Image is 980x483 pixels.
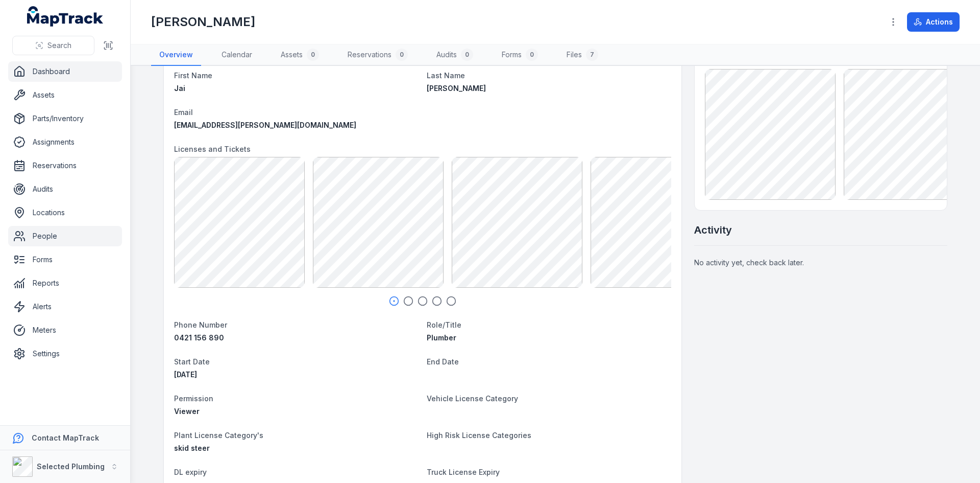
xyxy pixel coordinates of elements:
[8,249,122,270] a: Forms
[27,6,104,27] a: MapTrack
[8,226,122,246] a: People
[8,155,122,176] a: Reservations
[12,36,94,55] button: Search
[151,44,201,66] a: Overview
[8,320,122,340] a: Meters
[8,179,122,199] a: Audits
[428,44,481,66] a: Audits0
[174,468,207,476] span: DL expiry
[174,145,251,153] span: Licenses and Tickets
[526,49,538,61] div: 0
[174,320,227,329] span: Phone Number
[396,49,408,61] div: 0
[37,462,105,471] strong: Selected Plumbing
[586,49,598,61] div: 7
[174,108,193,117] span: Email
[8,108,122,129] a: Parts/Inventory
[8,202,122,223] a: Locations
[174,444,210,452] span: skid steer
[694,258,804,267] span: No activity yet, check back later.
[427,394,518,403] span: Vehicle License Category
[174,121,356,129] span: [EMAIL_ADDRESS][PERSON_NAME][DOMAIN_NAME]
[307,49,319,61] div: 0
[427,84,486,93] span: [PERSON_NAME]
[174,357,210,366] span: Start Date
[494,44,546,66] a: Forms0
[174,370,197,379] time: 10/14/2025, 12:00:00 AM
[151,14,255,30] h1: [PERSON_NAME]
[8,296,122,317] a: Alerts
[174,333,224,342] span: 0421 156 890
[558,44,606,66] a: Files7
[174,370,197,379] span: [DATE]
[427,357,459,366] span: End Date
[8,132,122,152] a: Assignments
[32,433,99,442] strong: Contact MapTrack
[174,407,200,416] span: Viewer
[427,431,531,440] span: High Risk License Categories
[174,394,213,403] span: Permission
[8,61,122,82] a: Dashboard
[8,273,122,293] a: Reports
[47,40,71,51] span: Search
[339,44,416,66] a: Reservations0
[8,85,122,105] a: Assets
[273,44,327,66] a: Assets0
[8,343,122,364] a: Settings
[427,71,465,80] span: Last Name
[427,333,456,342] span: Plumber
[694,223,732,237] h2: Activity
[174,84,185,93] span: Jai
[174,431,263,440] span: Plant License Category's
[461,49,473,61] div: 0
[174,71,212,80] span: First Name
[907,12,960,32] button: Actions
[427,468,500,476] span: Truck License Expiry
[213,44,260,66] a: Calendar
[427,320,461,329] span: Role/Title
